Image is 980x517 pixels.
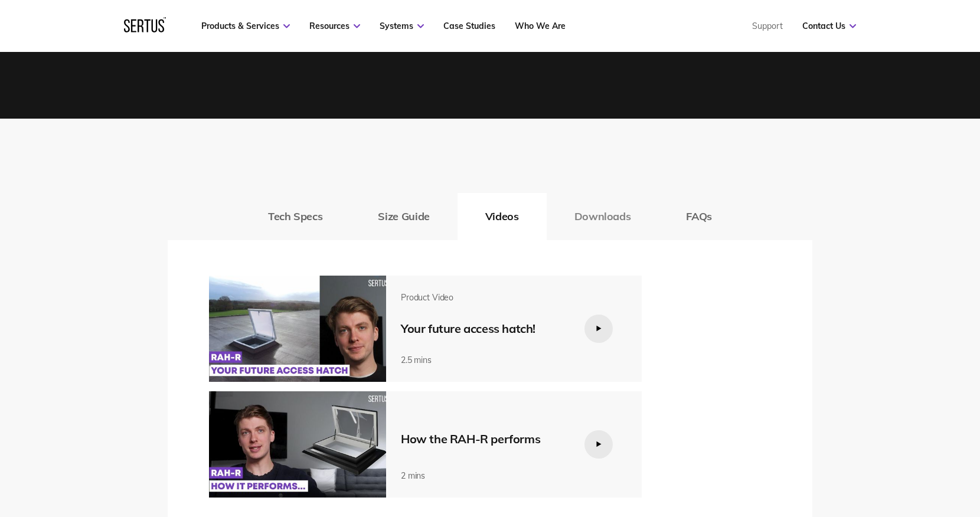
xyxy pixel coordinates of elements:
[802,21,856,31] a: Contact Us
[547,193,659,240] button: Downloads
[401,470,566,481] div: 2 mins
[515,21,566,31] a: Who We Are
[401,321,566,336] div: Your future access hatch!
[658,193,740,240] button: FAQs
[240,193,350,240] button: Tech Specs
[380,21,424,31] a: Systems
[401,431,566,446] div: How the RAH-R performs
[309,21,360,31] a: Resources
[443,21,495,31] a: Case Studies
[401,292,566,303] div: Product Video
[350,193,457,240] button: Size Guide
[401,355,566,365] div: 2.5 mins
[752,21,783,31] a: Support
[201,21,290,31] a: Products & Services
